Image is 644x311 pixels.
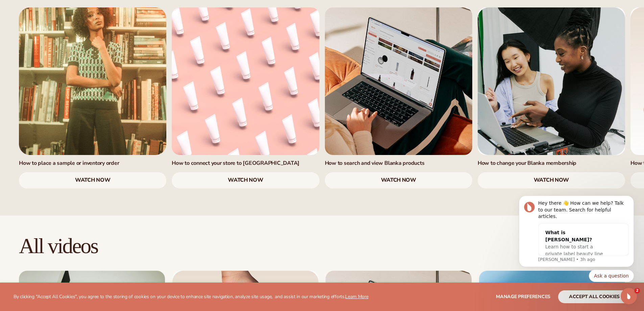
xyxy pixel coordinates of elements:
div: 1 / 7 [19,7,166,188]
p: By clicking "Accept All Cookies", you agree to the storing of cookies on your device to enhance s... [14,294,368,300]
div: 4 / 7 [478,7,625,188]
iframe: Intercom live chat [621,288,637,304]
a: watch now [478,172,625,188]
div: 2 / 7 [172,7,319,188]
h3: How to connect your store to [GEOGRAPHIC_DATA] [172,160,319,167]
span: Manage preferences [496,293,550,300]
a: watch now [325,172,472,188]
a: watch now [172,172,319,188]
h3: How to place a sample or inventory order [19,160,166,167]
button: Manage preferences [496,290,550,303]
h2: All videos [19,235,625,257]
span: 2 [635,288,640,293]
a: watch now [19,172,166,188]
a: Learn More [345,293,368,300]
h3: How to change your Blanka membership [478,160,625,167]
div: 3 / 7 [325,7,472,188]
button: accept all cookies [558,290,630,303]
iframe: Intercom notifications message [509,180,644,293]
h3: How to search and view Blanka products [325,160,472,167]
